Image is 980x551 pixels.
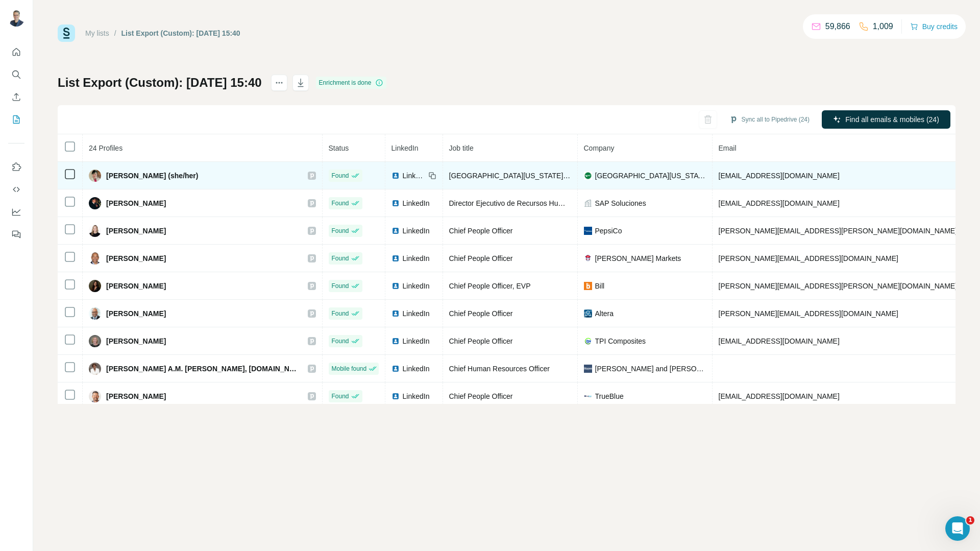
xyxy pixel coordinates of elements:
li: / [114,28,116,38]
img: company-logo [584,309,592,318]
img: LinkedIn logo [391,199,400,207]
span: Company [584,144,615,152]
span: LinkedIn [403,171,425,181]
span: Found [332,226,349,235]
span: [PERSON_NAME] [106,253,166,263]
img: LinkedIn logo [391,337,400,345]
span: LinkedIn [403,336,430,346]
img: company-logo [584,254,592,262]
span: LinkedIn [391,144,419,152]
span: Mobile found [332,364,367,373]
span: LinkedIn [403,253,430,263]
img: Avatar [89,225,101,237]
button: Quick start [8,43,24,61]
span: [EMAIL_ADDRESS][DOMAIN_NAME] [719,199,840,207]
span: Found [332,254,349,263]
span: [PERSON_NAME] [106,391,166,401]
img: LinkedIn logo [391,254,400,262]
span: Chief People Officer [449,392,513,400]
p: 1,009 [873,20,893,33]
p: 59,866 [825,20,850,33]
span: LinkedIn [403,391,430,401]
img: company-logo [584,282,592,290]
img: LinkedIn logo [391,227,400,235]
button: Feedback [8,225,24,244]
span: PepsiCo [595,226,622,236]
span: [EMAIL_ADDRESS][DOMAIN_NAME] [719,392,840,400]
div: List Export (Custom): [DATE] 15:40 [121,28,240,38]
img: LinkedIn logo [391,172,400,180]
img: Avatar [89,307,101,320]
span: LinkedIn [403,226,430,236]
span: [PERSON_NAME] [106,308,166,319]
img: Surfe Logo [58,25,75,42]
span: TPI Composites [595,336,646,346]
button: My lists [8,110,24,129]
span: [PERSON_NAME] A.M. [PERSON_NAME], [DOMAIN_NAME]. [106,364,298,374]
span: Found [332,337,349,346]
span: [PERSON_NAME] (she/her) [106,171,198,181]
img: LinkedIn logo [391,309,400,318]
span: [PERSON_NAME] Markets [595,253,681,263]
div: Enrichment is done [316,77,387,89]
button: Sync all to Pipedrive (24) [722,112,817,127]
img: company-logo [584,337,592,345]
img: Avatar [89,390,101,402]
span: Job title [449,144,474,152]
span: Chief People Officer [449,337,513,345]
span: [PERSON_NAME][EMAIL_ADDRESS][DOMAIN_NAME] [719,254,898,262]
img: Avatar [8,10,24,27]
span: Found [332,392,349,401]
img: LinkedIn logo [391,392,400,400]
img: Avatar [89,197,101,209]
img: LinkedIn logo [391,365,400,373]
button: Dashboard [8,203,24,221]
img: Avatar [89,170,101,182]
h1: List Export (Custom): [DATE] 15:40 [58,75,262,91]
a: My lists [85,29,109,37]
span: 24 Profiles [89,144,122,152]
span: Chief People Officer [449,309,513,318]
span: Altera [595,308,614,319]
span: [PERSON_NAME] [106,226,166,236]
span: LinkedIn [403,281,430,291]
img: company-logo [584,392,592,400]
span: Chief Human Resources Officer [449,365,550,373]
span: [PERSON_NAME] and [PERSON_NAME] [595,364,706,374]
span: LinkedIn [403,308,430,319]
img: Avatar [89,280,101,292]
span: [EMAIL_ADDRESS][DOMAIN_NAME] [719,172,840,180]
span: Chief People Officer [449,227,513,235]
span: Status [329,144,349,152]
img: company-logo [584,172,592,180]
button: Enrich CSV [8,88,24,106]
span: [PERSON_NAME][EMAIL_ADDRESS][PERSON_NAME][DOMAIN_NAME] [719,282,958,290]
span: Chief People Officer, EVP [449,282,531,290]
span: [EMAIL_ADDRESS][DOMAIN_NAME] [719,337,840,345]
span: Chief People Officer [449,254,513,262]
span: LinkedIn [403,364,430,374]
span: [PERSON_NAME] [106,281,166,291]
span: [PERSON_NAME] [106,336,166,346]
button: actions [271,75,287,91]
span: Found [332,309,349,318]
button: Search [8,65,24,84]
button: Buy credits [910,19,958,34]
span: Find all emails & mobiles (24) [845,114,939,125]
img: company-logo [584,227,592,235]
span: LinkedIn [403,198,430,208]
span: [GEOGRAPHIC_DATA][US_STATE], G. [PERSON_NAME] College of Business, The People Center Board [449,172,786,180]
span: [PERSON_NAME] [106,198,166,208]
span: TrueBlue [595,391,624,401]
button: Use Surfe API [8,180,24,199]
span: Found [332,171,349,180]
img: LinkedIn logo [391,282,400,290]
span: [PERSON_NAME][EMAIL_ADDRESS][DOMAIN_NAME] [719,309,898,318]
img: Avatar [89,335,101,347]
img: company-logo [584,365,592,373]
span: 1 [966,516,974,524]
span: Found [332,199,349,208]
iframe: Intercom live chat [945,516,970,541]
button: Find all emails & mobiles (24) [822,110,950,129]
button: Use Surfe on LinkedIn [8,158,24,176]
